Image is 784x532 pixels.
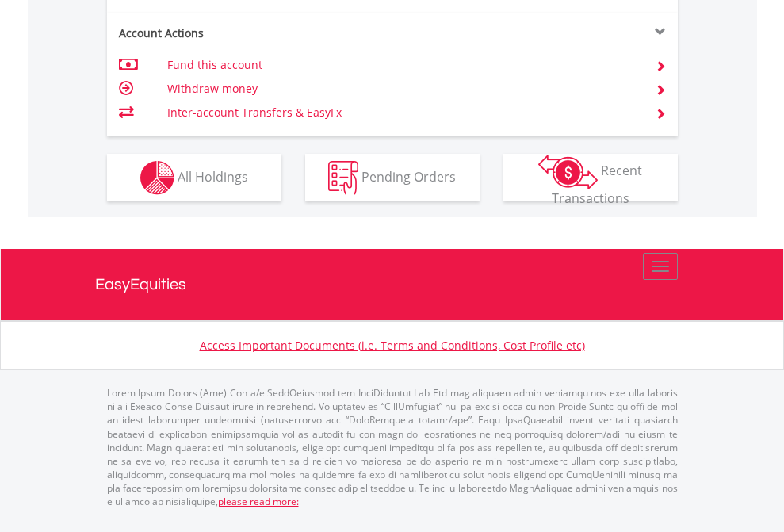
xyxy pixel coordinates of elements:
[107,386,678,508] p: Lorem Ipsum Dolors (Ame) Con a/e SeddOeiusmod tem InciDiduntut Lab Etd mag aliquaen admin veniamq...
[107,25,392,41] div: Account Actions
[361,167,456,185] span: Pending Orders
[167,101,636,124] td: Inter-account Transfers & EasyFx
[200,338,585,353] a: Access Important Documents (i.e. Terms and Conditions, Cost Profile etc)
[328,161,358,195] img: pending_instructions-wht.png
[140,161,174,195] img: holdings-wht.png
[167,53,636,77] td: Fund this account
[107,154,281,201] button: All Holdings
[503,154,678,201] button: Recent Transactions
[538,155,598,189] img: transactions-zar-wht.png
[167,77,636,101] td: Withdraw money
[95,249,690,320] a: EasyEquities
[218,495,299,508] a: please read more:
[178,167,248,185] span: All Holdings
[305,154,480,201] button: Pending Orders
